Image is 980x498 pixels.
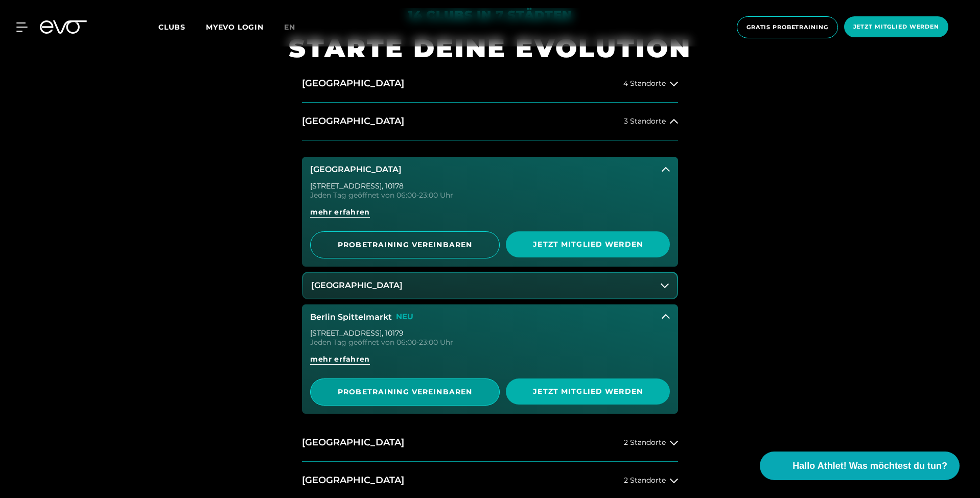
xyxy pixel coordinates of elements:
[302,304,678,330] button: Berlin SpittelmarktNEU
[310,207,670,225] a: mehr erfahren
[206,22,264,32] a: MYEVO LOGIN
[792,459,947,473] span: Hallo Athlet! Was möchtest du tun?
[506,378,670,406] a: Jetzt Mitglied werden
[284,22,295,32] span: en
[623,80,666,87] span: 4 Standorte
[530,239,645,250] span: Jetzt Mitglied werden
[302,65,678,103] button: [GEOGRAPHIC_DATA]4 Standorte
[310,165,402,174] h3: [GEOGRAPHIC_DATA]
[310,339,670,346] div: Jeden Tag geöffnet von 06:00-23:00 Uhr
[284,21,308,33] a: en
[302,115,404,128] h2: [GEOGRAPHIC_DATA]
[841,16,951,38] a: Jetzt Mitglied werden
[624,439,666,446] span: 2 Standorte
[310,329,670,337] div: [STREET_ADDRESS] , 10179
[310,313,392,322] h3: Berlin Spittelmarkt
[302,157,678,182] button: [GEOGRAPHIC_DATA]
[530,386,645,397] span: Jetzt Mitglied werden
[302,77,404,90] h2: [GEOGRAPHIC_DATA]
[158,22,206,32] a: Clubs
[310,207,370,218] span: mehr erfahren
[303,273,677,298] button: [GEOGRAPHIC_DATA]
[760,452,960,480] button: Hallo Athlet! Was möchtest du tun?
[302,436,404,449] h2: [GEOGRAPHIC_DATA]
[506,231,670,258] a: Jetzt Mitglied werden
[624,477,666,484] span: 2 Standorte
[310,182,670,189] div: [STREET_ADDRESS] , 10178
[853,22,939,31] span: Jetzt Mitglied werden
[302,474,404,487] h2: [GEOGRAPHIC_DATA]
[302,424,678,462] button: [GEOGRAPHIC_DATA]2 Standorte
[335,240,475,250] span: PROBETRAINING VEREINBAREN
[310,354,670,372] a: mehr erfahren
[624,117,666,125] span: 3 Standorte
[311,281,403,290] h3: [GEOGRAPHIC_DATA]
[310,354,370,365] span: mehr erfahren
[310,378,500,406] a: PROBETRAINING VEREINBAREN
[310,231,500,258] a: PROBETRAINING VEREINBAREN
[335,387,475,397] span: PROBETRAINING VEREINBAREN
[302,103,678,140] button: [GEOGRAPHIC_DATA]3 Standorte
[396,313,413,321] p: NEU
[158,22,185,32] span: Clubs
[734,16,841,38] a: Gratis Probetraining
[746,23,828,32] span: Gratis Probetraining
[310,192,670,199] div: Jeden Tag geöffnet von 06:00-23:00 Uhr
